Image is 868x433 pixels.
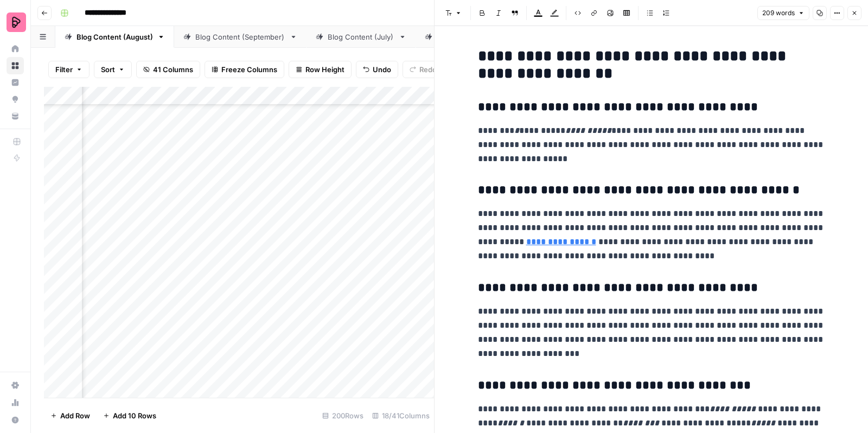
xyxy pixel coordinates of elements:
span: Row Height [305,64,344,75]
span: Filter [55,64,73,75]
button: 41 Columns [136,61,200,78]
img: Preply Logo [7,12,26,32]
button: Redo [403,61,444,78]
a: Opportunities [7,91,24,108]
div: Blog Content (July) [328,31,394,42]
span: Freeze Columns [221,64,277,75]
button: Sort [94,61,132,78]
button: Workspace: Preply [7,9,24,36]
span: Add Row [60,410,90,421]
a: Your Data [7,107,24,125]
span: Redo [419,64,437,75]
a: Blog Content (April) [416,26,525,48]
button: Undo [356,61,398,78]
a: Home [7,40,24,58]
span: 41 Columns [153,64,193,75]
a: Blog Content (September) [174,26,307,48]
button: Row Height [289,61,352,78]
a: Browse [7,57,24,74]
button: Add 10 Rows [97,407,163,424]
a: Insights [7,74,24,91]
span: Add 10 Rows [113,410,156,421]
a: Usage [7,394,24,411]
button: Help + Support [7,411,24,429]
div: 200 Rows [318,407,368,424]
div: Blog Content (August) [76,31,153,42]
button: Freeze Columns [205,61,284,78]
a: Blog Content (August) [55,26,174,48]
span: Undo [373,64,391,75]
span: Sort [101,64,115,75]
a: Blog Content (July) [307,26,416,48]
button: Add Row [44,407,97,424]
a: Settings [7,377,24,394]
div: 18/41 Columns [368,407,434,424]
button: Filter [48,61,90,78]
div: Blog Content (September) [195,31,285,42]
button: 209 words [757,6,809,20]
span: 209 words [762,8,795,18]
